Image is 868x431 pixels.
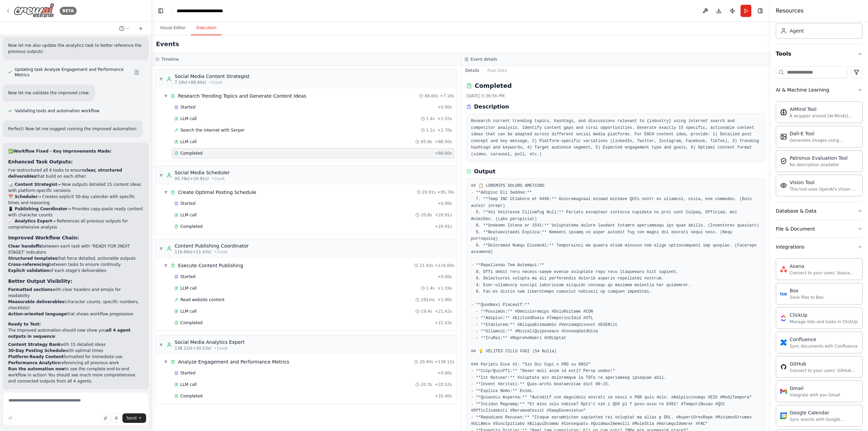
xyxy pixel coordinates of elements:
[780,315,787,321] img: ClickUp
[112,413,121,423] button: Click to speak your automation idea
[790,312,858,318] div: ClickUp
[435,393,452,399] span: + 20.40s
[8,360,60,365] strong: Performance Analytics
[8,244,41,249] strong: Clear handoffs
[780,364,787,370] img: GitHub
[776,202,863,220] button: Database & Data
[180,274,195,279] span: Started
[8,261,143,268] li: between tasks to ensure continuity
[435,309,452,314] span: + 21.42s
[156,6,165,16] button: Hide left sidebar
[790,162,848,168] div: No description available
[474,103,509,111] h3: Description
[8,207,67,211] strong: 📱 Publishing Coordinator
[437,286,452,291] span: + 1.59s
[164,93,168,99] span: ▼
[790,138,858,143] div: Generates images using OpenAI's Dall-E model.
[8,235,79,240] strong: Improved Workflow Chain:
[776,81,863,99] button: AI & Machine Learning
[790,368,858,373] div: Connect to your users’ GitHub accounts
[155,21,191,35] button: Visual Editor
[435,359,454,365] span: + 138.12s
[437,297,452,302] span: + 1.90s
[8,255,143,261] li: that force detailed, actionable outputs
[180,224,202,229] span: Completed
[8,206,143,218] li: → Provides copy-paste ready content with character counts
[8,312,66,316] strong: Action-oriented language
[8,322,41,327] strong: Ready to Test:
[790,287,824,294] div: Box
[790,270,858,276] div: Connect to your users’ Asana accounts
[790,106,858,113] div: AIMind Tool
[437,274,452,279] span: + 0.00s
[790,187,858,192] div: This tool uses OpenAI's Vision API to describe the contents of an image.
[437,116,452,121] span: + 1.55s
[435,382,452,387] span: + 20.52s
[8,181,143,194] li: → Now outputs detailed 15 content ideas with platform-specific versions
[8,342,61,347] strong: Content Strategy Bank
[780,158,787,164] img: PatronusEvalTool
[780,266,787,273] img: Asana
[212,176,225,181] span: • 1 task
[421,139,432,144] span: 85.8s
[8,328,131,339] strong: all 4 agent outputs in sequence
[790,113,858,119] div: A wrapper around [AI-Minds]([URL][DOMAIN_NAME]). Useful for when you need answers to questions fr...
[435,139,452,144] span: + 88.50s
[8,42,143,55] p: Now let me also update the analytics task to better reference the previous outputs:
[8,354,63,359] strong: Platform-Ready Content
[475,81,512,91] h2: Completed
[8,287,53,292] strong: Formatted sections
[8,148,143,154] h2: ✅
[8,167,143,179] p: I've restructured all 4 tasks to ensure that build on each other:
[790,385,840,392] div: Gmail
[8,360,143,366] li: referencing all previous work
[178,93,306,99] span: Research Trending Topics and Generate Content Ideas
[421,382,432,387] span: 20.3s
[790,417,858,422] div: Sync events with Google Calendar
[180,139,197,144] span: LLM call
[175,169,230,176] div: Social Media Scheduler
[180,393,202,399] span: Completed
[5,413,15,423] button: Improve this prompt
[780,388,787,395] img: Gmail
[790,27,804,34] div: Agent
[209,80,222,85] span: • 1 task
[159,246,163,251] span: ▼
[421,297,435,302] span: 291ms
[790,179,858,186] div: Vision Tool
[8,90,90,96] p: Now let me validate the improved crew:
[437,128,452,133] span: + 2.70s
[435,263,454,268] span: + 116.69s
[180,309,197,314] span: LLM call
[421,212,432,218] span: 20.8s
[437,104,452,110] span: + 0.00s
[426,128,435,133] span: 1.1s
[8,268,143,274] li: of each stage's deliverables
[776,86,829,93] div: AI & Machine Learning
[8,341,143,348] li: with 15 detailed ideas
[780,182,787,189] img: VisionTool
[467,93,765,99] div: [DATE] 5:36:56 PM
[164,359,168,365] span: ▼
[435,212,452,218] span: + 20.91s
[175,339,244,346] div: Social Media Analytics Expert
[191,21,222,35] button: Execution
[180,151,202,156] span: Completed
[122,413,146,423] button: Send
[780,412,787,419] img: Google Calendar
[180,104,195,110] span: Started
[180,382,197,387] span: LLM call
[8,348,143,354] li: with optimal times
[8,194,143,206] li: → Creates explicit 30-day calendar with specific times and reasoning
[13,149,112,154] strong: Workflow Fixed - Key Improvements Made:
[178,189,256,196] span: Create Optimal Posting Schedule
[755,6,765,16] button: Hide right sidebar
[790,360,858,367] div: GitHub
[175,249,211,255] span: 116.69s (+21.43s)
[776,99,863,202] div: AI & Machine Learning
[471,118,761,158] pre: Research current trending topics, hashtags, and discussions relevant to {industry} using internet...
[790,392,840,398] div: Integrate with you Gmail
[790,344,857,349] div: Sync documents with Confluence
[776,238,863,256] button: Integrations
[435,224,452,229] span: + 20.91s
